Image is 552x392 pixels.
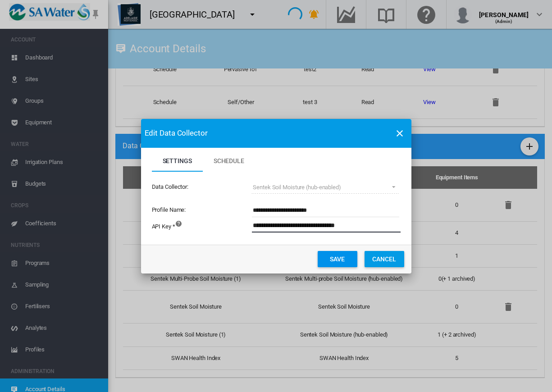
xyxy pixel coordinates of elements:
[214,157,244,164] span: Schedule
[152,206,251,214] label: Profile Name:
[251,218,400,242] div: API Key granted by the customer
[163,157,192,164] span: Settings
[152,183,251,191] label: Data Collector:
[365,251,404,267] button: Cancel
[318,251,357,267] button: Save
[394,128,405,139] md-icon: icon-close
[141,119,411,273] md-dialog: Settings Schedule ...
[253,184,341,191] div: Sentek Soil Moisture (hub-enabled)
[145,128,208,139] span: Edit Data Collector
[391,124,409,142] button: icon-close
[175,218,186,229] md-icon: API Key granted by the customer
[152,218,175,242] label: API Key *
